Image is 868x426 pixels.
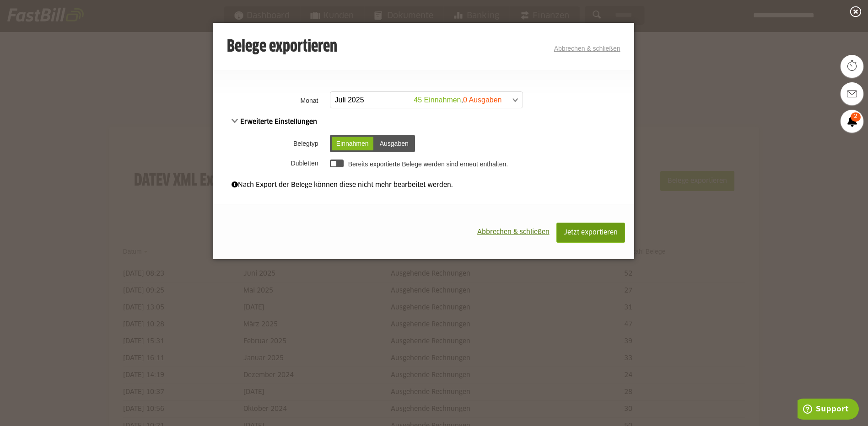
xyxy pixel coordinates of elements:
[564,229,618,236] span: Jetzt exportieren
[798,399,859,421] iframe: Öffnet ein Widget, in dem Sie weitere Informationen finden
[375,137,413,150] div: Ausgaben
[232,180,616,190] div: Nach Export der Belege können diese nicht mehr bearbeitet werden.
[554,45,620,52] a: Abbrechen & schließen
[232,119,318,125] span: Erweiterte Einstellungen
[213,132,328,155] th: Belegtyp
[213,155,328,171] th: Dubletten
[477,229,550,235] span: Abbrechen & schließen
[851,112,861,122] span: 2
[556,223,625,243] button: Jetzt exportieren
[841,110,863,133] a: 2
[470,223,556,242] button: Abbrechen & schließen
[213,89,328,112] th: Monat
[227,38,337,56] h3: Belege exportieren
[332,137,373,150] div: Einnahmen
[348,160,508,168] label: Bereits exportierte Belege werden sind erneut enthalten.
